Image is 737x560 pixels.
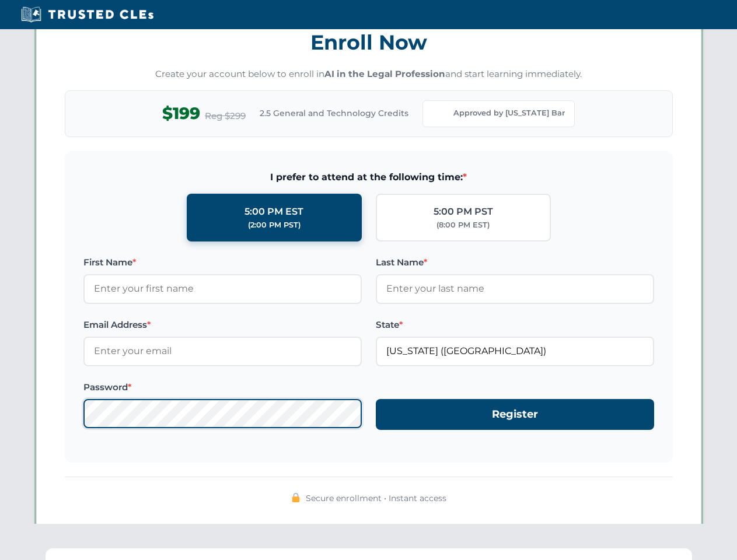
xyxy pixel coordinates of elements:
span: Secure enrollment • Instant access [306,492,446,505]
div: 5:00 PM PST [434,204,493,219]
div: 5:00 PM EST [244,204,303,219]
h3: Enroll Now [65,24,673,61]
span: I prefer to attend at the following time: [83,170,654,185]
img: 🔒 [291,493,301,502]
div: (8:00 PM EST) [436,219,490,231]
span: Approved by [US_STATE] Bar [453,107,565,119]
input: Enter your email [83,337,362,366]
span: $199 [162,100,200,127]
button: Register [376,399,654,430]
span: 2.5 General and Technology Credits [260,107,408,120]
span: Reg $299 [205,109,246,123]
img: Trusted CLEs [18,6,157,23]
div: (2:00 PM PST) [248,219,301,231]
img: Florida Bar [432,106,449,122]
label: First Name [83,256,362,269]
input: Florida (FL) [376,337,654,366]
p: Create your account below to enroll in and start learning immediately. [65,68,673,81]
input: Enter your first name [83,274,362,303]
label: Last Name [376,256,654,269]
label: Email Address [83,318,362,332]
input: Enter your last name [376,274,654,303]
strong: AI in the Legal Profession [324,68,445,79]
label: Password [83,380,362,394]
label: State [376,318,654,332]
